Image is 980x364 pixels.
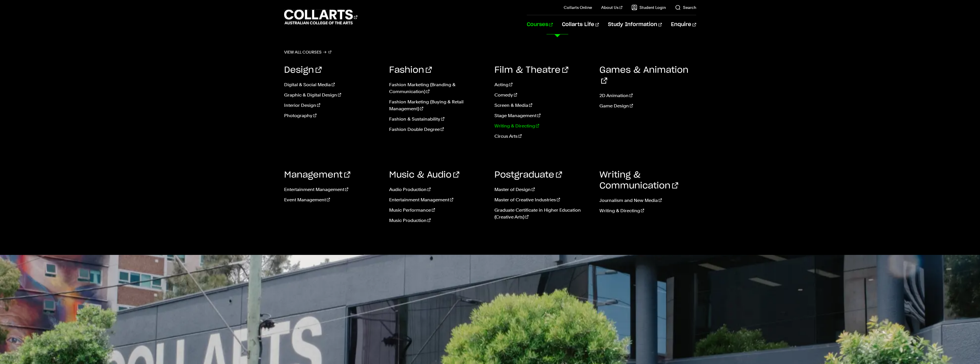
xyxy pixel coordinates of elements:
a: Event Management [284,196,381,203]
a: Fashion Marketing (Buying & Retail Management) [389,99,486,112]
div: Go to homepage [284,9,357,25]
a: Entertainment Management [284,186,381,193]
a: Enquire [671,15,696,34]
a: Music Performance [389,207,486,214]
a: Circus Arts [494,133,591,140]
a: Collarts Online [564,5,592,10]
a: Fashion [389,66,432,74]
a: Search [675,5,696,10]
a: Journalism and New Media [599,197,696,204]
a: Music & Audio [389,171,459,179]
a: Games & Animation [599,66,688,85]
a: Game Design [599,103,696,109]
a: Master of Creative Industries [494,196,591,203]
a: Comedy [494,92,591,99]
a: Interior Design [284,102,381,109]
a: Digital & Social Media [284,81,381,88]
a: Management [284,171,350,179]
a: Study Information [608,15,662,34]
a: Writing & Directing [494,123,591,129]
a: Screen & Media [494,102,591,109]
a: Music Production [389,217,486,224]
a: Fashion Marketing (Branding & Communication) [389,81,486,95]
a: Film & Theatre [494,66,568,74]
a: Entertainment Management [389,196,486,203]
a: Collarts Life [562,15,599,34]
a: Writing & Directing [599,207,696,214]
a: Courses [527,15,553,34]
a: View all courses [284,48,332,56]
a: 2D Animation [599,92,696,99]
a: Acting [494,81,591,88]
a: Graphic & Digital Design [284,92,381,99]
a: Master of Design [494,186,591,193]
a: Audio Production [389,186,486,193]
a: Fashion & Sustainability [389,116,486,123]
a: Student Login [631,5,666,10]
a: Writing & Communication [599,171,678,190]
a: Stage Management [494,112,591,119]
a: Photography [284,112,381,119]
a: About Us [601,5,622,10]
a: Design [284,66,322,74]
a: Postgraduate [494,171,562,179]
a: Graduate Certificate in Higher Education (Creative Arts) [494,207,591,221]
a: Fashion Double Degree [389,126,486,133]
